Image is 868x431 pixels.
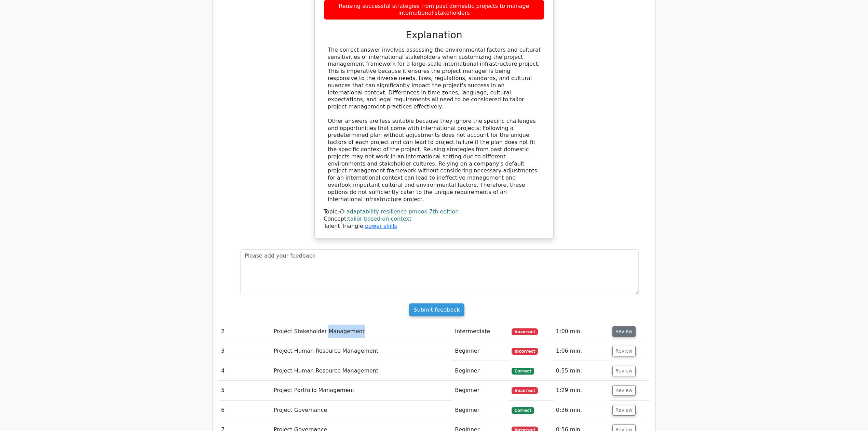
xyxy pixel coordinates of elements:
[271,322,452,341] td: Project Stakeholder Management
[409,303,464,316] input: Submit feedback
[218,381,271,400] td: 5
[553,381,610,400] td: 1:29 min.
[452,381,509,400] td: Beginner
[348,215,411,222] a: tailor based on context
[553,361,610,381] td: 0:55 min.
[452,361,509,381] td: Beginner
[324,208,544,230] div: Talent Triangle:
[512,387,538,394] span: Incorrect
[324,215,544,223] div: Concept:
[512,407,534,414] span: Correct
[452,401,509,420] td: Beginner
[328,47,540,203] div: The correct answer involves assessing the environmental factors and cultural sensitivities of int...
[452,322,509,341] td: Intermediate
[553,341,610,361] td: 1:06 min.
[347,208,459,215] a: adaptability resilience pmbok 7th edition
[218,341,271,361] td: 3
[218,322,271,341] td: 2
[612,326,636,337] button: Review
[612,366,636,376] button: Review
[271,341,452,361] td: Project Human Resource Management
[271,381,452,400] td: Project Portfolio Management
[553,401,610,420] td: 0:36 min.
[328,29,540,41] h3: Explanation
[512,348,538,355] span: Incorrect
[612,346,636,356] button: Review
[324,208,544,215] div: Topic:
[512,368,534,375] span: Correct
[271,361,452,381] td: Project Human Resource Management
[512,328,538,335] span: Incorrect
[612,405,636,416] button: Review
[612,385,636,396] button: Review
[271,401,452,420] td: Project Governance
[218,401,271,420] td: 6
[452,341,509,361] td: Beginner
[218,361,271,381] td: 4
[365,223,397,229] a: power skills
[553,322,610,341] td: 1:00 min.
